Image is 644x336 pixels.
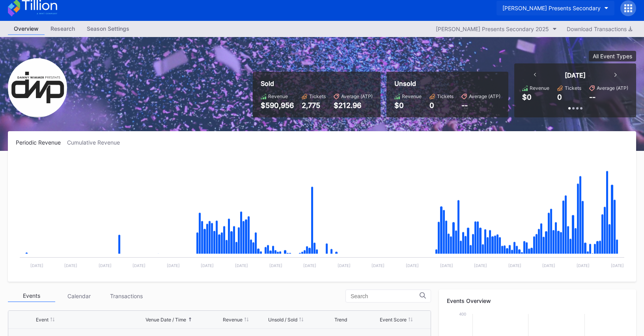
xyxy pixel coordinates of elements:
text: [DATE] [99,263,112,268]
text: [DATE] [406,263,419,268]
div: All Event Types [593,53,632,59]
text: [DATE] [64,263,77,268]
div: 2,775 [302,101,326,110]
div: 0 [429,101,454,110]
div: Venue Date / Time [146,317,186,323]
div: [DATE] [565,71,586,79]
div: Average (ATP) [597,85,628,91]
div: $0 [522,93,532,101]
div: $0 [394,101,422,110]
div: -- [461,101,500,110]
div: Sold [261,80,373,87]
div: Average (ATP) [469,93,500,99]
div: 0 [557,93,562,101]
div: Average (ATP) [341,93,373,99]
button: All Event Types [589,51,636,61]
text: [DATE] [508,263,521,268]
div: Revenue [223,317,243,323]
text: [DATE] [269,263,282,268]
text: [DATE] [474,263,487,268]
text: 400 [459,312,466,316]
button: Download Transactions [563,24,636,34]
text: [DATE] [133,263,146,268]
text: [DATE] [611,263,624,268]
div: Revenue [402,93,422,99]
text: [DATE] [577,263,590,268]
text: [DATE] [371,263,385,268]
text: [DATE] [235,263,248,268]
div: Tickets [437,93,454,99]
div: Tickets [565,85,581,91]
div: Download Transactions [567,26,632,32]
div: Event Score [380,317,407,323]
div: Events Overview [447,297,628,304]
text: [DATE] [542,263,555,268]
text: [DATE] [303,263,316,268]
div: Calendar [55,290,103,302]
div: Periodic Revenue [16,139,67,146]
div: Event [36,317,49,323]
div: $590,956 [261,101,294,110]
div: Season Settings [81,23,135,34]
button: [PERSON_NAME] Presents Secondary 2025 [432,24,561,34]
div: Events [8,290,55,302]
text: [DATE] [201,263,214,268]
div: Revenue [530,85,549,91]
text: [DATE] [338,263,351,268]
div: Cumulative Revenue [67,139,126,146]
div: $212.96 [334,101,373,110]
input: Search [351,293,420,299]
div: Trend [334,317,347,323]
button: [PERSON_NAME] Presents Secondary [497,1,614,15]
div: Unsold / Sold [268,317,297,323]
div: Revenue [268,93,288,99]
svg: Chart title [16,156,628,274]
div: Transactions [103,290,150,302]
a: Overview [8,23,45,35]
text: [DATE] [167,263,180,268]
div: -- [589,93,595,101]
img: Danny_Wimmer_Presents_Secondary.png [8,58,67,117]
div: [PERSON_NAME] Presents Secondary 2025 [436,26,549,32]
div: [PERSON_NAME] Presents Secondary [502,5,601,11]
div: Research [45,23,81,34]
a: Research [45,23,81,35]
div: Tickets [309,93,326,99]
text: [DATE] [440,263,453,268]
text: [DATE] [30,263,43,268]
div: Unsold [394,80,500,87]
a: Season Settings [81,23,135,35]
